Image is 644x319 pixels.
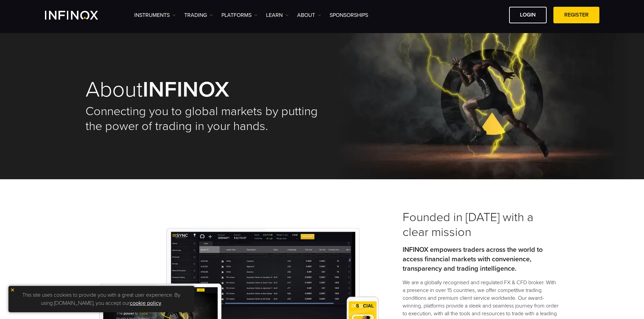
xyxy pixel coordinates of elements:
[553,7,599,23] a: REGISTER
[143,76,229,103] strong: INFINOX
[266,11,289,19] a: Learn
[330,11,368,19] a: SPONSORSHIPS
[403,210,559,240] h3: Founded in [DATE] with a clear mission
[297,11,321,19] a: ABOUT
[86,79,322,101] h1: About
[45,11,114,20] a: INFINOX Logo
[403,245,559,273] p: INFINOX empowers traders across the world to access financial markets with convenience, transpare...
[221,11,258,19] a: PLATFORMS
[130,300,161,307] a: cookie policy
[12,289,191,309] p: This site uses cookies to provide you with a great user experience. By using [DOMAIN_NAME], you a...
[509,7,547,23] a: LOGIN
[10,288,15,292] img: yellow close icon
[134,11,176,19] a: Instruments
[86,104,322,134] h2: Connecting you to global markets by putting the power of trading in your hands.
[184,11,213,19] a: TRADING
